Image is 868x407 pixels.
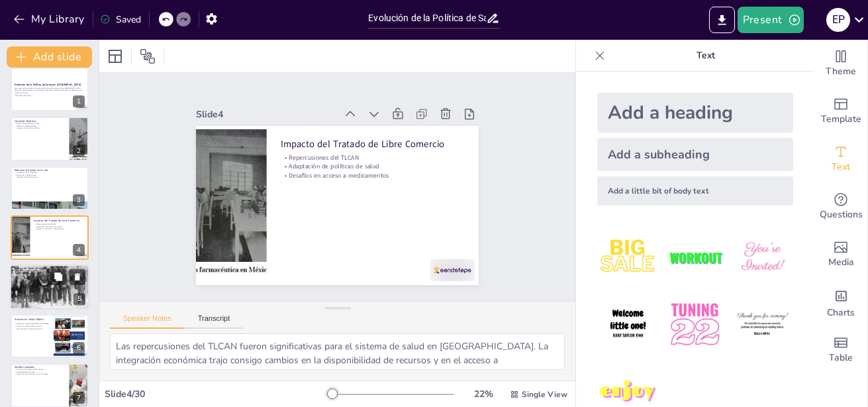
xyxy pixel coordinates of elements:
[368,9,486,28] input: Insertar título
[814,87,867,135] div: Add ready made slides
[814,326,867,374] div: Add a table
[14,269,85,272] p: Acceso a servicios de salud
[15,325,50,327] p: Mejora en salud materno-infantil
[73,392,85,404] div: 7
[34,225,85,228] p: Adaptación de políticas de salud
[15,119,66,123] p: Contexto Histórico
[597,227,659,288] img: 1.jpeg
[50,268,66,284] button: Duplicate Slide
[814,135,867,183] div: Add text boxes
[829,351,853,365] span: Table
[597,176,793,205] div: Add a little bit of body text
[10,264,89,310] div: https://cdn.sendsteps.com/images/logo/sendsteps_logo_white.pnghttps://cdn.sendsteps.com/images/lo...
[732,294,793,355] img: 6.jpeg
[15,84,81,87] strong: Evolución de la Política de Salud en [GEOGRAPHIC_DATA]
[828,255,854,270] span: Media
[15,176,85,179] p: Desafíos en financiamiento
[467,388,499,400] div: 22 %
[826,7,850,33] button: E P
[827,306,855,320] span: Charts
[70,268,85,284] button: Delete Slide
[826,64,856,79] span: Theme
[15,327,50,330] p: Necesidad de continuar esfuerzos
[597,93,793,133] div: Add a heading
[15,174,85,176] p: Mejora de infraestructura
[11,166,89,210] div: https://cdn.sendsteps.com/images/logo/sendsteps_logo_white.pnghttps://cdn.sendsteps.com/images/lo...
[15,168,85,172] p: Reformas de Salud en los 80
[15,124,66,127] p: Reformas implementadas
[597,138,793,171] div: Add a subheading
[709,7,735,33] button: Export to PowerPoint
[738,7,804,33] button: Present
[34,223,85,226] p: Repercusiones del TLCAN
[814,183,867,231] div: Get real-time input from your audience
[185,314,244,329] button: Transcript
[140,48,156,64] span: Position
[14,266,85,270] p: Sistema de Salud Universal
[11,314,89,358] div: https://cdn.sendsteps.com/images/logo/sendsteps_logo_white.pnghttps://cdn.sendsteps.com/images/lo...
[814,278,867,326] div: Add charts and graphs
[281,153,464,162] p: Repercusiones del TLCAN
[14,274,85,277] p: Críticas a la sostenibilidad
[281,137,464,150] p: Impacto del Tratado de Libre Comercio
[15,323,50,325] p: Reducción de enfermedades transmisibles
[832,160,850,174] span: Text
[15,87,85,94] p: Esta presentación explora la evolución de la política de salud en [GEOGRAPHIC_DATA] desde los año...
[100,13,141,26] div: Saved
[10,9,90,30] button: My Library
[11,117,89,160] div: https://cdn.sendsteps.com/images/logo/sendsteps_logo_white.pnghttps://cdn.sendsteps.com/images/lo...
[105,388,327,400] div: Slide 4 / 30
[73,145,85,157] div: 2
[196,108,336,121] div: Slide 4
[281,171,464,180] p: Desafíos en acceso a medicamentos
[15,122,66,125] p: Retos en el sistema de salud
[15,373,66,376] p: Carga de enfermedades no transmisibles
[14,272,85,274] p: Desigualdades en implementación
[110,314,185,329] button: Speaker Notes
[11,215,89,259] div: https://cdn.sendsteps.com/images/logo/sendsteps_logo_white.pnghttps://cdn.sendsteps.com/images/lo...
[15,369,66,371] p: Aumento de enfermedades crónicas
[73,244,85,256] div: 4
[105,46,126,67] div: Layout
[73,293,85,305] div: 5
[664,227,726,288] img: 2.jpeg
[664,294,726,355] img: 5.jpeg
[522,389,567,400] span: Single View
[820,207,863,222] span: Questions
[15,171,85,174] p: Ampliación de la cobertura
[814,231,867,278] div: Add images, graphics, shapes or video
[15,127,66,129] p: Impacto de la política pública
[597,294,659,355] img: 4.jpeg
[34,228,85,231] p: Desafíos en acceso a medicamentos
[73,342,85,354] div: 6
[34,219,85,223] p: Impacto del Tratado de Libre Comercio
[73,95,85,107] div: 1
[15,318,50,321] p: Avances en Salud Pública
[15,371,66,373] p: Desigualdades en acceso
[821,112,861,127] span: Template
[814,40,867,87] div: Change the overall theme
[7,46,92,68] button: Add slide
[15,94,85,97] p: Generated with [URL]
[281,162,464,171] p: Adaptación de políticas de salud
[15,365,66,369] p: Desafíos Actuales
[732,227,793,288] img: 3.jpeg
[11,363,89,407] div: 7
[110,333,565,370] textarea: Las repercusiones del TLCAN fueron significativas para el sistema de salud en [GEOGRAPHIC_DATA]. ...
[73,194,85,206] div: 3
[11,68,89,111] div: https://cdn.sendsteps.com/images/logo/sendsteps_logo_white.pnghttps://cdn.sendsteps.com/images/lo...
[610,40,801,72] p: Text
[826,8,850,32] div: E P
